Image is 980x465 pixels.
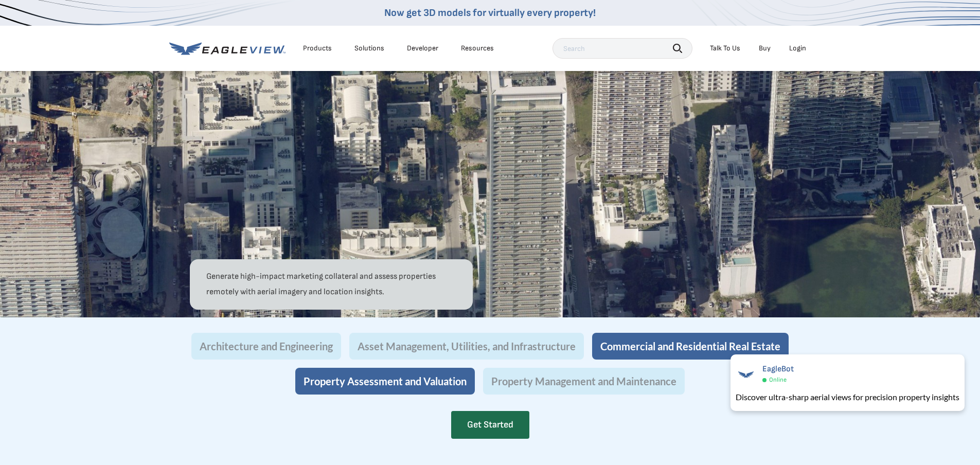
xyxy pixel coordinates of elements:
[762,364,794,374] span: EagleBot
[206,269,456,300] p: Generate high-impact marketing collateral and assess properties remotely with aerial imagery and ...
[407,44,438,53] a: Developer
[736,391,959,403] div: Discover ultra-sharp aerial views for precision property insights
[736,364,756,385] img: EagleBot
[553,38,692,59] input: Search
[354,44,384,53] div: Solutions
[384,7,596,19] a: Now get 3D models for virtually every property!
[303,44,332,53] div: Products
[759,44,771,53] a: Buy
[461,44,494,53] div: Resources
[191,333,341,360] button: Architecture and Engineering
[769,376,787,384] span: Online
[451,411,529,439] a: Get Started
[295,368,475,395] button: Property Assessment and Valuation
[349,333,584,360] button: Asset Management, Utilities, and Infrastructure
[483,368,685,395] button: Property Management and Maintenance
[710,44,740,53] div: Talk To Us
[789,44,806,53] div: Login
